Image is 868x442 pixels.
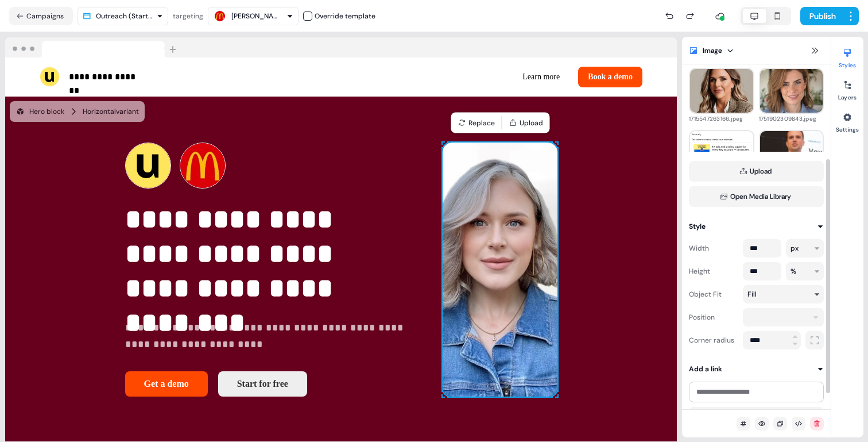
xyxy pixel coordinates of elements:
[831,44,863,69] button: Styles
[689,239,738,257] div: Width
[315,10,375,22] div: Override template
[689,221,824,232] button: Style
[800,7,843,25] button: Publish
[578,67,642,87] button: Book a demo
[505,115,548,131] button: Upload
[790,243,799,254] div: px
[173,10,203,22] div: targeting
[454,115,499,131] button: Replace
[125,371,208,397] button: Get a demo
[689,308,738,326] div: Position
[5,37,181,58] img: Browser topbar
[689,285,738,303] div: Object Fit
[9,7,73,25] button: Campaigns
[346,67,642,87] div: Learn moreBook a demo
[125,371,410,397] div: Get a demoStart for free
[831,108,863,133] button: Settings
[689,114,754,124] div: 1715547263166.jpeg
[443,143,557,397] img: Image
[513,67,569,87] button: Learn more
[231,10,277,22] div: [PERSON_NAME]
[790,266,796,277] div: %
[703,45,722,56] div: Image
[15,106,64,117] div: Hero block
[689,186,824,207] button: Open Media Library
[689,363,824,375] button: Add a link
[218,371,307,397] button: Start for free
[760,59,823,122] img: 1751902309843.jpeg
[689,221,706,232] div: Style
[83,106,139,117] div: Horizontal variant
[208,7,299,25] button: [PERSON_NAME]
[689,262,738,280] div: Height
[689,363,722,375] div: Add a link
[689,331,738,349] div: Corner radius
[689,161,824,182] button: Upload
[759,114,824,124] div: 1751902309843.jpeg
[690,59,753,122] img: 1715547263166.jpeg
[831,76,863,101] button: Layers
[743,285,824,303] button: Fill
[689,407,824,425] button: Add
[96,10,152,22] div: Outreach (Starter)
[747,289,757,300] div: Fill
